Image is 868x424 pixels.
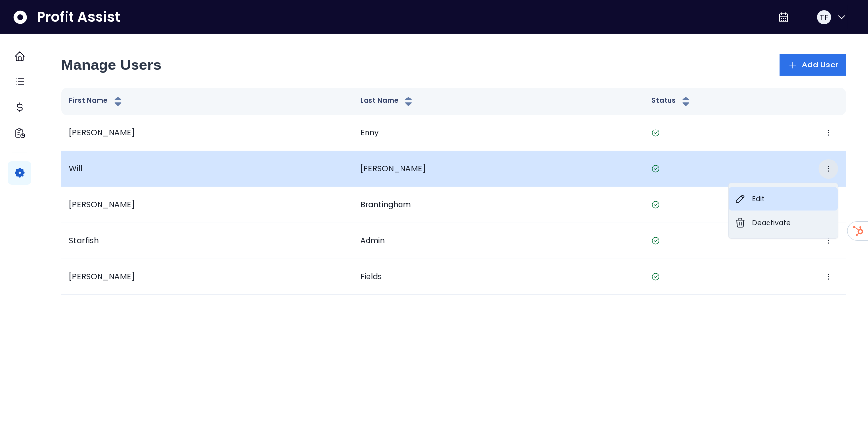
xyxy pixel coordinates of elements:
[360,235,385,246] span: Admin
[651,96,692,107] button: Status
[69,271,134,282] span: [PERSON_NAME]
[69,199,134,210] span: [PERSON_NAME]
[37,8,120,26] span: Profit Assist
[360,96,415,107] button: Last Name
[360,163,426,174] span: [PERSON_NAME]
[69,235,99,246] span: Starfish
[820,12,828,22] span: TF
[780,54,846,76] button: Add User
[69,96,124,107] button: First Name
[360,271,382,282] span: Fields
[69,163,82,174] span: Will
[360,127,379,138] span: Enny
[802,59,838,71] span: Add User
[69,127,134,138] span: [PERSON_NAME]
[61,56,161,74] h2: Manage Users
[360,199,411,210] span: Brantingham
